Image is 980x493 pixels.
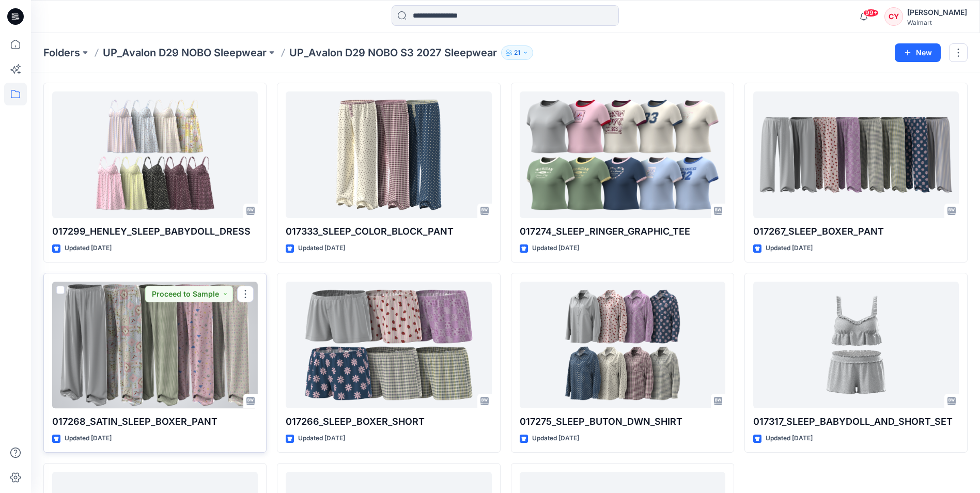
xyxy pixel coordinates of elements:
[52,414,258,429] p: 017268_SATIN_SLEEP_BOXER_PANT
[532,433,579,444] p: Updated [DATE]
[753,414,959,429] p: 017317_SLEEP_BABYDOLL_AND_SHORT_SET
[286,91,491,218] a: 017333_SLEEP_COLOR_BLOCK_PANT
[520,282,725,408] a: 017275_SLEEP_BUTON_DWN_SHIRT
[52,282,258,408] a: 017268_SATIN_SLEEP_BOXER_PANT
[289,45,497,60] p: UP_Avalon D29 NOBO S3 2027 Sleepwear
[298,433,345,444] p: Updated [DATE]
[520,91,725,218] a: 017274_SLEEP_RINGER_GRAPHIC_TEE
[520,224,725,239] p: 017274_SLEEP_RINGER_GRAPHIC_TEE
[286,414,491,429] p: 017266_SLEEP_BOXER_SHORT
[520,414,725,429] p: 017275_SLEEP_BUTON_DWN_SHIRT
[52,91,258,218] a: 017299_HENLEY_SLEEP_BABYDOLL_DRESS
[753,224,959,239] p: 017267_SLEEP_BOXER_PANT
[863,9,879,17] span: 99+
[298,243,345,254] p: Updated [DATE]
[52,224,258,239] p: 017299_HENLEY_SLEEP_BABYDOLL_DRESS
[103,45,267,60] a: UP_Avalon D29 NOBO Sleepwear
[65,243,112,254] p: Updated [DATE]
[907,19,967,26] div: Walmart
[895,43,941,62] button: New
[286,282,491,408] a: 017266_SLEEP_BOXER_SHORT
[501,45,533,60] button: 21
[907,6,967,19] div: [PERSON_NAME]
[532,243,579,254] p: Updated [DATE]
[766,243,813,254] p: Updated [DATE]
[514,47,520,58] p: 21
[65,433,112,444] p: Updated [DATE]
[753,91,959,218] a: 017267_SLEEP_BOXER_PANT
[766,433,813,444] p: Updated [DATE]
[286,224,491,239] p: 017333_SLEEP_COLOR_BLOCK_PANT
[753,282,959,408] a: 017317_SLEEP_BABYDOLL_AND_SHORT_SET
[884,7,903,26] div: CY
[43,45,80,60] a: Folders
